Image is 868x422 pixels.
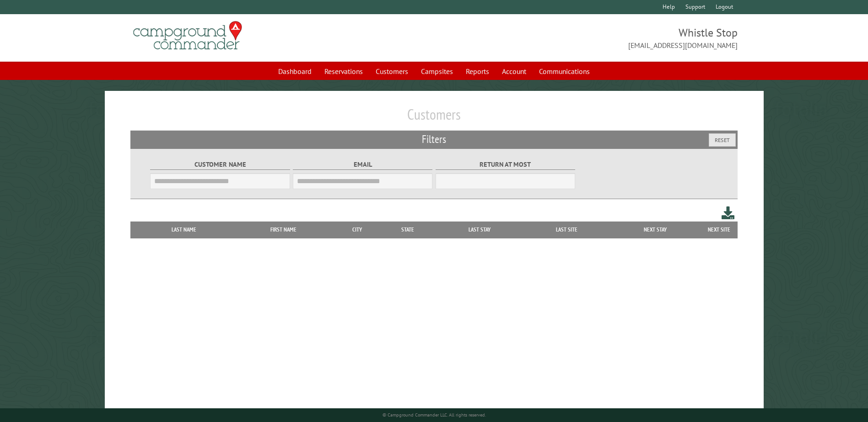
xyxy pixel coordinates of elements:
[383,412,486,418] small: © Campground Commander LLC. All rights reserved.
[722,205,735,222] a: Download this customer list (.csv)
[610,222,701,238] th: Next Stay
[232,222,334,238] th: First Name
[130,18,245,53] img: Campground Commander
[130,131,737,148] h2: Filters
[130,105,737,131] h1: Customers
[370,63,414,80] a: Customers
[380,222,436,238] th: State
[334,222,380,238] th: City
[534,63,595,80] a: Communications
[496,63,532,80] a: Account
[436,159,575,170] label: Return at most
[523,222,609,238] th: Last Site
[150,159,290,170] label: Customer Name
[434,25,738,51] span: Whistle Stop [EMAIL_ADDRESS][DOMAIN_NAME]
[135,222,232,238] th: Last Name
[273,63,317,80] a: Dashboard
[436,222,524,238] th: Last Stay
[415,63,458,80] a: Campsites
[701,222,738,238] th: Next Site
[319,63,368,80] a: Reservations
[709,133,736,147] button: Reset
[293,159,432,170] label: Email
[460,63,495,80] a: Reports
